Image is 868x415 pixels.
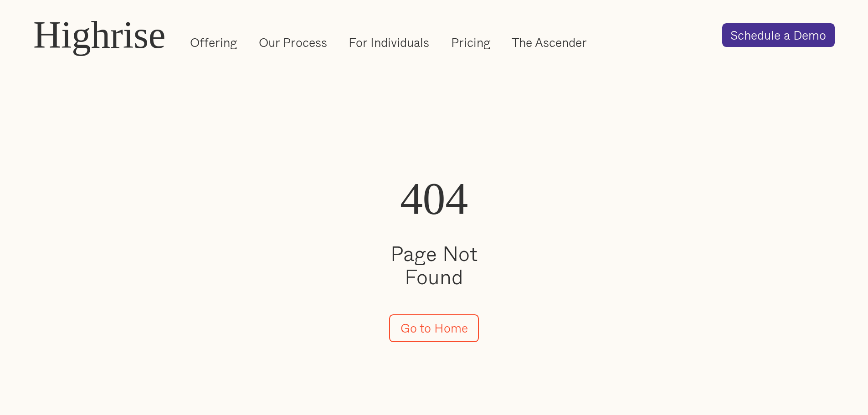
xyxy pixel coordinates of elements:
a: Our Process [259,34,327,51]
a: Pricing [451,34,490,51]
a: The Ascender [512,34,587,51]
a: For Individuals [349,34,429,51]
a: Highrise [33,14,165,56]
h2: Page Not Found [366,241,503,289]
a: Schedule a Demo [722,23,835,47]
a: Offering [190,34,237,51]
a: Go to Home [389,314,479,342]
h1: 404 [366,174,503,224]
